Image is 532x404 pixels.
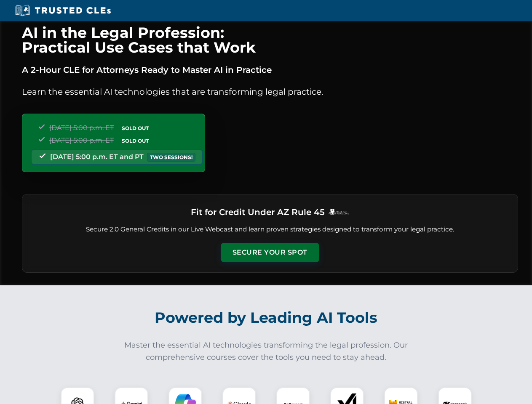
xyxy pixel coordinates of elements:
[49,124,114,132] span: [DATE] 5:00 p.m. ET
[328,209,349,215] img: Logo
[22,63,518,77] p: A 2-Hour CLE for Attorneys Ready to Master AI in Practice
[119,136,152,145] span: SOLD OUT
[119,124,152,133] span: SOLD OUT
[22,25,518,55] h1: AI in the Legal Profession: Practical Use Cases that Work
[119,339,414,364] p: Master the essential AI technologies transforming the legal profession. Our comprehensive courses...
[33,303,500,332] h2: Powered by Leading AI Tools
[191,205,325,220] h3: Fit for Credit Under AZ Rule 45
[221,243,319,262] button: Secure Your Spot
[22,85,518,98] p: Learn the essential AI technologies that are transforming legal practice.
[32,225,508,234] p: Secure 2.0 General Credits in our Live Webcast and learn proven strategies designed to transform ...
[13,4,113,17] img: Trusted CLEs
[49,136,114,144] span: [DATE] 5:00 p.m. ET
